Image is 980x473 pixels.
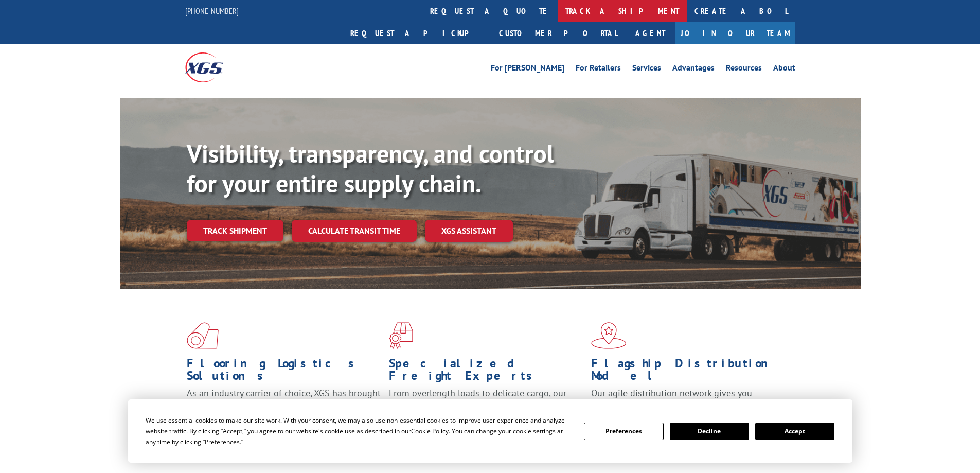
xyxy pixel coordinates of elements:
a: Advantages [672,64,715,75]
b: Visibility, transparency, and control for your entire supply chain. [187,137,554,199]
span: Cookie Policy [411,427,449,435]
h1: Specialized Freight Experts [389,357,583,387]
button: Preferences [584,423,663,440]
a: Track shipment [187,220,283,241]
img: xgs-icon-total-supply-chain-intelligence-red [187,322,219,349]
a: For [PERSON_NAME] [491,64,564,75]
a: XGS ASSISTANT [425,220,513,242]
p: From overlength loads to delicate cargo, our experienced staff knows the best way to move your fr... [389,387,583,433]
button: Accept [755,423,834,440]
a: Request a pickup [343,22,491,44]
a: About [773,64,795,75]
span: Preferences [205,437,240,446]
a: Calculate transit time [292,220,417,242]
h1: Flagship Distribution Model [591,357,786,387]
img: xgs-icon-focused-on-flooring-red [389,322,413,349]
a: Agent [625,22,675,44]
button: Decline [670,423,749,440]
a: For Retailers [576,64,621,75]
span: As an industry carrier of choice, XGS has brought innovation and dedication to flooring logistics... [187,387,381,424]
img: xgs-icon-flagship-distribution-model-red [591,322,627,349]
a: [PHONE_NUMBER] [185,6,239,16]
a: Customer Portal [491,22,625,44]
div: We use essential cookies to make our site work. With your consent, we may also use non-essential ... [146,415,572,447]
a: Join Our Team [675,22,795,44]
a: Services [632,64,661,75]
h1: Flooring Logistics Solutions [187,357,381,387]
span: Our agile distribution network gives you nationwide inventory management on demand. [591,387,780,411]
div: Cookie Consent Prompt [128,399,852,463]
a: Resources [726,64,762,75]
